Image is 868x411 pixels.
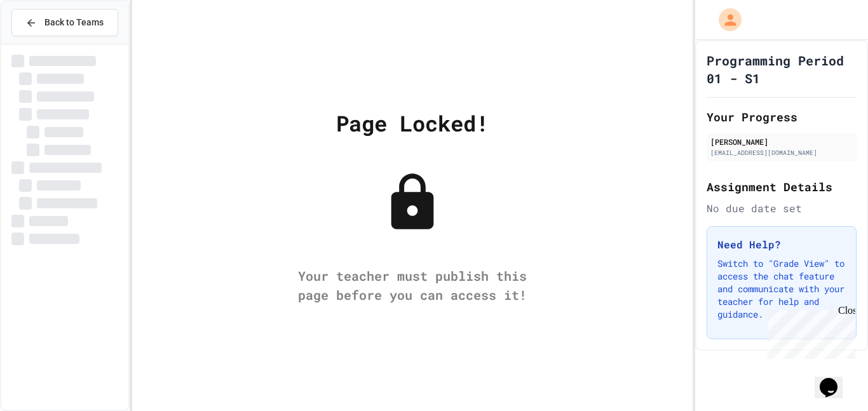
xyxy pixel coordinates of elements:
[707,51,857,87] h1: Programming Period 01 - S1
[710,136,853,147] div: [PERSON_NAME]
[710,148,853,158] div: [EMAIL_ADDRESS][DOMAIN_NAME]
[815,360,855,398] iframe: chat widget
[707,108,857,126] h2: Your Progress
[285,266,539,304] div: Your teacher must publish this page before you can access it!
[763,305,855,359] iframe: chat widget
[717,257,846,321] p: Switch to "Grade View" to access the chat feature and communicate with your teacher for help and ...
[717,237,846,252] h3: Need Help?
[336,107,489,139] div: Page Locked!
[707,201,857,216] div: No due date set
[707,178,857,196] h2: Assignment Details
[11,9,118,36] button: Back to Teams
[705,5,745,34] div: My Account
[44,16,104,29] span: Back to Teams
[5,5,88,81] div: Chat with us now!Close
